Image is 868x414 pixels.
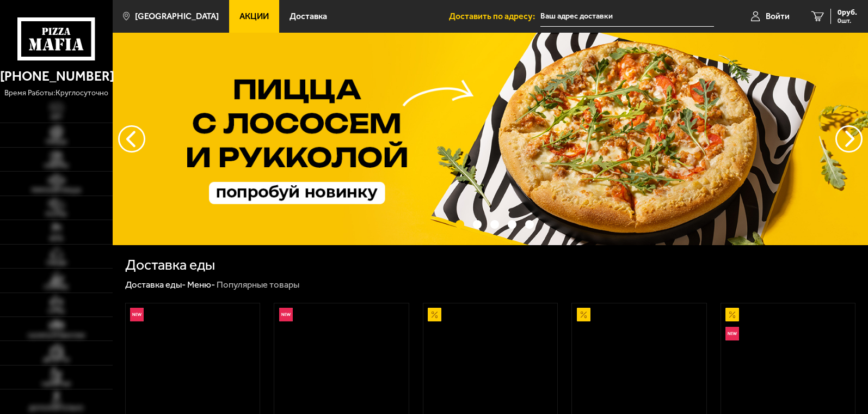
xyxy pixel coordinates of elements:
span: 0 шт. [838,17,857,24]
h1: Доставка еды [125,258,215,272]
span: Доставить по адресу: [449,12,540,21]
span: 0 руб. [838,9,857,16]
img: Акционный [577,308,590,321]
button: точки переключения [525,220,534,229]
span: Войти [766,12,790,21]
button: следующий [118,125,145,153]
div: Популярные товары [217,279,299,291]
span: [GEOGRAPHIC_DATA] [135,12,219,21]
span: Акции [239,12,269,21]
input: Ваш адрес доставки [540,7,714,27]
span: Доставка [290,12,327,21]
img: Акционный [725,308,739,321]
img: Новинка [279,308,293,321]
button: точки переключения [455,220,464,229]
button: точки переключения [490,220,499,229]
img: Новинка [130,308,144,321]
button: предыдущий [835,125,863,153]
a: Меню- [187,279,215,290]
a: Доставка еды- [125,279,186,290]
button: точки переключения [508,220,516,229]
img: Акционный [428,308,441,321]
button: точки переключения [473,220,482,229]
img: Новинка [725,327,739,340]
